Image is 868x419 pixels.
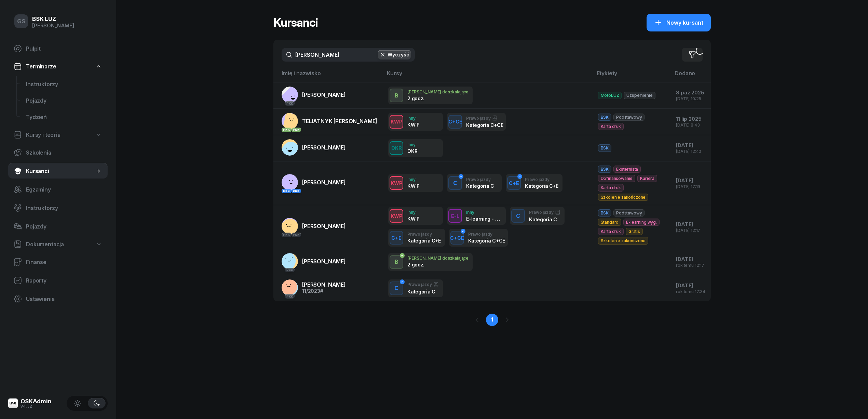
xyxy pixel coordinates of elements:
span: Szkolenia [26,149,102,156]
div: C [513,211,523,221]
div: C+CE [446,117,465,126]
a: PKK[PERSON_NAME] [282,253,346,270]
div: KWP [388,179,405,187]
div: PKK [291,189,301,193]
button: OKR [390,141,403,155]
span: Standard [598,219,622,226]
span: Uzupełnienie [624,92,655,99]
div: KW P [407,122,420,128]
a: 1 [486,314,498,326]
div: PKK [285,294,295,299]
span: [PERSON_NAME] [302,258,346,265]
span: Karta druk [598,123,624,130]
button: C [511,209,525,223]
div: B [392,91,401,100]
a: Finanse [8,254,108,270]
div: 2 godz. [407,262,443,267]
a: Instruktorzy [21,76,108,92]
span: Szkolenie zakończone [598,237,649,244]
div: [DATE] 8:43 [676,123,705,127]
th: Imię i nazwisko [273,70,383,82]
div: BSK LUZ [32,16,74,22]
div: Prawo jazdy [525,177,558,182]
button: C+E [390,231,403,245]
span: [PERSON_NAME] [302,144,346,151]
a: Pojazdy [21,92,108,109]
div: [DATE] 10:25 [676,96,705,101]
div: KWP [388,212,405,220]
div: [DATE] [676,256,705,262]
span: Dofinansowanie [598,175,636,182]
span: Tydzień [26,114,102,120]
button: Wyczyść [378,50,411,60]
span: Podstawowy [613,209,645,217]
div: Inny [407,116,420,120]
div: KW P [407,216,420,222]
button: E-L [448,209,462,223]
a: Instruktorzy [8,200,108,216]
div: E-learning - 90 dni [466,216,502,222]
div: [DATE] [676,178,705,184]
div: OSKAdmin [21,398,52,404]
div: PKK [291,233,301,237]
div: OKR [407,148,417,154]
div: C [450,179,460,188]
div: rok temu 17:34 [676,289,705,294]
span: [PERSON_NAME] [302,91,346,98]
span: BSK [598,114,612,121]
button: B [390,89,403,102]
th: Etykiety [593,70,671,82]
div: [PERSON_NAME] doszkalające [407,256,469,260]
span: Terminarze [26,63,56,70]
span: MotoLUZ [598,92,622,99]
a: Tydzień [21,109,108,125]
div: C+E [506,179,522,187]
div: 8 paź 2025 [676,90,705,96]
span: Pojazdy [26,97,102,104]
div: KW P [407,183,420,189]
a: Pulpit [8,40,108,57]
div: Inny [407,210,420,214]
div: Kategoria C+E [407,238,440,244]
span: Podstawowy [613,114,645,121]
a: Szkolenia [8,144,108,161]
div: Prawo jazdy [468,232,504,236]
a: Pojazdy [8,218,108,235]
span: Szkolenie zakończone [598,194,649,201]
div: PKK [282,128,291,132]
a: PKK[PERSON_NAME]11/2023# [282,279,346,296]
span: [PERSON_NAME] [302,179,346,186]
div: [PERSON_NAME] [32,23,74,29]
button: C+CE [448,115,462,129]
span: TELIATNYK [PERSON_NAME] [302,118,377,125]
span: # [320,288,323,294]
div: [DATE] [676,221,705,227]
input: Szukaj [282,48,415,62]
a: Egzaminy [8,181,108,198]
button: KWP [390,176,403,190]
a: Ustawienia [8,291,108,307]
div: C [392,284,401,293]
div: Inny [407,177,420,182]
a: PKKPKK[PERSON_NAME] [282,218,346,234]
span: Instruktorzy [26,81,102,88]
span: [PERSON_NAME] [302,281,346,288]
button: B [390,255,403,269]
div: Prawo jazdy [407,282,438,287]
div: 11 lip 2025 [676,116,705,122]
th: Kursy [383,70,592,82]
span: GS [17,18,25,24]
div: OKR [389,144,405,152]
span: Finanse [26,259,102,265]
a: PKKPKKTELIATNYK [PERSON_NAME] [282,113,377,129]
a: PKK[PERSON_NAME] [282,87,346,103]
span: Kursy i teoria [26,132,60,138]
a: PKKPKK[PERSON_NAME] [282,174,346,191]
span: Kursanci [26,168,95,174]
span: Ustawienia [26,296,102,302]
div: C+E [389,234,404,242]
span: BSK [598,166,612,173]
span: BSK [598,209,612,217]
div: Kategoria C [466,183,494,189]
div: PKK [282,233,291,237]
